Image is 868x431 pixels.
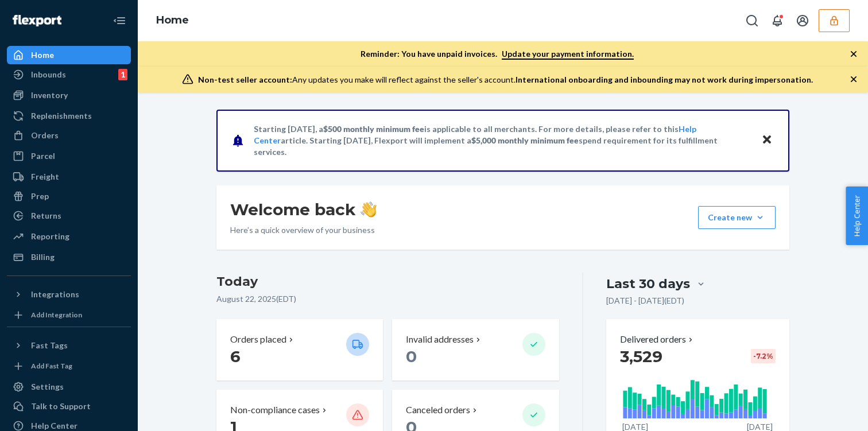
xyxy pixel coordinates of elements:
[7,65,131,84] a: Inbounds1
[230,347,241,366] span: 6
[118,69,127,80] div: 1
[406,333,474,346] p: Invalid addresses
[323,124,424,134] span: $500 monthly minimum fee
[7,168,131,186] a: Freight
[7,227,131,246] a: Reporting
[7,285,131,304] button: Integrations
[31,90,68,101] div: Inventory
[198,74,813,86] div: Any updates you make will reflect against the seller's account.
[31,251,55,263] div: Billing
[7,147,131,165] a: Parcel
[230,199,377,220] h1: Welcome back
[7,46,131,64] a: Home
[108,9,131,32] button: Close Navigation
[7,107,131,125] a: Replenishments
[406,403,470,417] p: Canceled orders
[31,401,91,412] div: Talk to Support
[7,308,131,322] a: Add Integration
[31,69,66,80] div: Inbounds
[392,319,559,380] button: Invalid addresses 0
[254,123,750,158] p: Starting [DATE], a is applicable to all merchants. For more details, please refer to this article...
[751,349,776,363] div: -7.2 %
[230,224,377,236] p: Here’s a quick overview of your business
[7,359,131,373] a: Add Fast Tag
[361,201,377,218] img: hand-wave emoji
[7,248,131,266] a: Billing
[216,319,383,380] button: Orders placed 6
[230,333,286,346] p: Orders placed
[147,4,198,37] ol: breadcrumbs
[791,9,814,32] button: Open account menu
[606,295,684,306] p: [DATE] - [DATE] ( EDT )
[31,210,61,222] div: Returns
[31,381,64,393] div: Settings
[7,126,131,145] a: Orders
[516,75,813,84] span: International onboarding and inbounding may not work during impersonation.
[31,289,79,300] div: Integrations
[13,15,61,26] img: Flexport logo
[31,231,69,242] div: Reporting
[620,347,662,366] span: 3,529
[7,207,131,225] a: Returns
[7,397,131,416] a: Talk to Support
[216,273,559,291] h3: Today
[759,132,774,149] button: Close
[198,75,292,84] span: Non-test seller account:
[31,361,72,371] div: Add Fast Tag
[7,378,131,396] a: Settings
[502,49,634,60] a: Update your payment information.
[31,150,55,162] div: Parcel
[406,347,417,366] span: 0
[766,9,789,32] button: Open notifications
[7,187,131,205] a: Prep
[846,187,868,245] button: Help Center
[230,403,320,417] p: Non-compliance cases
[471,135,579,145] span: $5,000 monthly minimum fee
[31,49,54,61] div: Home
[7,336,131,355] button: Fast Tags
[741,9,764,32] button: Open Search Box
[31,171,59,183] div: Freight
[620,333,695,346] button: Delivered orders
[31,110,92,122] div: Replenishments
[606,275,690,293] div: Last 30 days
[31,130,59,141] div: Orders
[31,191,49,202] div: Prep
[698,206,776,229] button: Create new
[7,86,131,104] a: Inventory
[361,48,634,60] p: Reminder: You have unpaid invoices.
[156,14,189,26] a: Home
[31,340,68,351] div: Fast Tags
[31,310,82,320] div: Add Integration
[216,293,559,305] p: August 22, 2025 ( EDT )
